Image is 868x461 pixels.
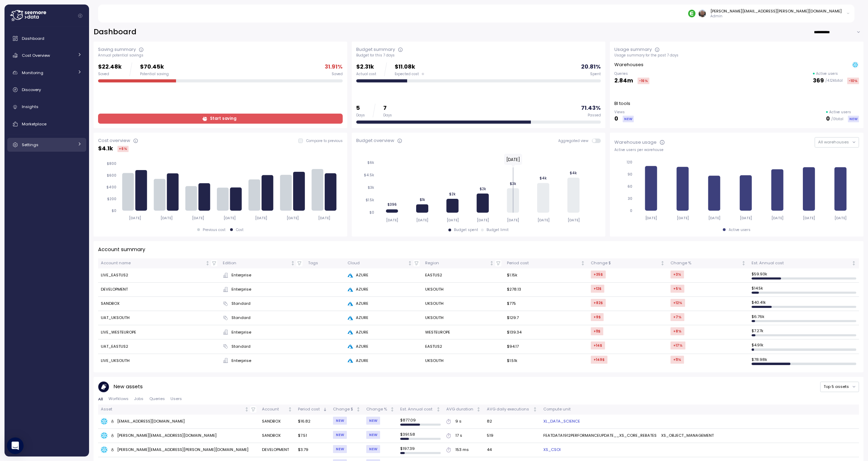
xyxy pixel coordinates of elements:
[507,218,519,222] tspan: [DATE]
[749,258,859,268] th: Est. Annual costNot sorted
[356,407,361,412] div: Not sorted
[325,62,343,72] p: 31.91 %
[395,62,424,72] p: $11.08k
[540,176,547,180] tspan: $4k
[670,327,684,335] div: +8 %
[111,433,217,439] div: [PERSON_NAME][EMAIL_ADDRESS][DOMAIN_NAME]
[591,260,659,266] div: Change $
[419,197,425,202] tspan: $1k
[484,429,540,443] td: 519
[98,339,220,354] td: UAT_EASTUS2
[558,139,592,143] span: Aggregated view
[330,405,363,415] th: Change $Not sorted
[829,110,851,115] p: Active users
[259,443,295,457] td: DEVELOPMENT
[7,32,86,45] a: Dashboard
[749,283,859,297] td: $ 14.5k
[614,100,630,107] p: BI tools
[356,137,394,144] div: Budget overview
[826,114,830,124] p: 0
[306,139,343,143] p: Compare to previous
[348,344,420,350] div: AZURE
[484,405,540,415] th: AVG daily executionsNot sorted
[591,299,606,307] div: +82 $
[356,62,376,72] p: $2.31k
[543,418,580,425] a: XL_DATA_SCIENCE
[627,160,633,165] tspan: 120
[752,260,850,266] div: Est. Annual cost
[7,66,86,80] a: Monitoring
[308,260,342,266] div: Tags
[108,397,129,401] span: Worfklows
[98,246,145,254] p: Account summary
[98,53,343,58] div: Annual potential savings
[22,121,46,127] span: Marketplace
[259,429,295,443] td: SANDBOX
[444,405,484,415] th: AVG durationNot sorted
[591,342,605,349] div: +14 $
[101,406,243,413] div: Asset
[628,172,633,177] tspan: 90
[504,297,588,311] td: $775
[543,447,561,453] a: XS_CSOI
[504,258,588,268] th: Period costNot sorted
[449,192,456,196] tspan: $2k
[111,209,116,213] tspan: $0
[244,407,249,412] div: Not sorted
[588,258,668,268] th: Change $Not sorted
[98,297,220,311] td: SANDBOX
[591,327,603,335] div: +11 $
[749,297,859,311] td: $ 40.41k
[231,358,251,364] span: Enterprise
[287,216,299,220] tspan: [DATE]
[670,356,684,364] div: +11 %
[614,148,859,152] div: Active users per warehouse
[356,104,365,113] p: 5
[262,406,287,413] div: Account
[422,339,504,354] td: EASTUS2
[570,171,577,175] tspan: $4k
[98,114,343,124] a: Start saving
[820,382,859,392] button: Top 5 assets
[614,139,657,146] div: Warehouse usage
[231,329,251,336] span: Enterprise
[170,397,182,401] span: Users
[98,144,113,153] p: $ 4.1k
[333,431,347,439] div: NEW
[356,113,365,118] div: Days
[484,415,540,429] td: 82
[397,405,444,415] th: Est. Annual costNot sorted
[670,260,740,266] div: Change %
[366,445,380,453] div: NEW
[98,258,220,268] th: Account nameNot sorted
[288,407,292,412] div: Not sorted
[333,406,355,413] div: Change $
[22,36,44,41] span: Dashboard
[149,397,165,401] span: Queries
[98,397,103,401] span: All
[661,433,714,439] div: XS_OBJECT_MANAGEMENT
[348,315,420,321] div: AZURE
[387,202,397,207] tspan: $396
[487,406,532,413] div: AVG daily executions
[140,72,169,77] div: Potential saving
[348,301,420,307] div: AZURE
[395,72,419,77] span: Expected cost
[479,186,486,191] tspan: $2k
[98,137,130,144] div: Cost overview
[407,261,412,266] div: Not sorted
[506,157,520,162] text: [DATE]
[543,406,856,413] div: Compute unit
[614,61,643,68] p: Warehouses
[425,260,489,266] div: Region
[638,78,649,84] div: -16 %
[533,407,537,412] div: Not sorted
[106,161,116,166] tspan: $800
[114,383,143,391] p: New assets
[581,62,601,72] p: 20.81 %
[628,196,633,201] tspan: 30
[364,173,374,177] tspan: $4.5k
[98,62,122,72] p: $22.48k
[111,447,249,453] div: [PERSON_NAME][EMAIL_ADDRESS][PERSON_NAME][DOMAIN_NAME]
[504,339,588,354] td: $94.17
